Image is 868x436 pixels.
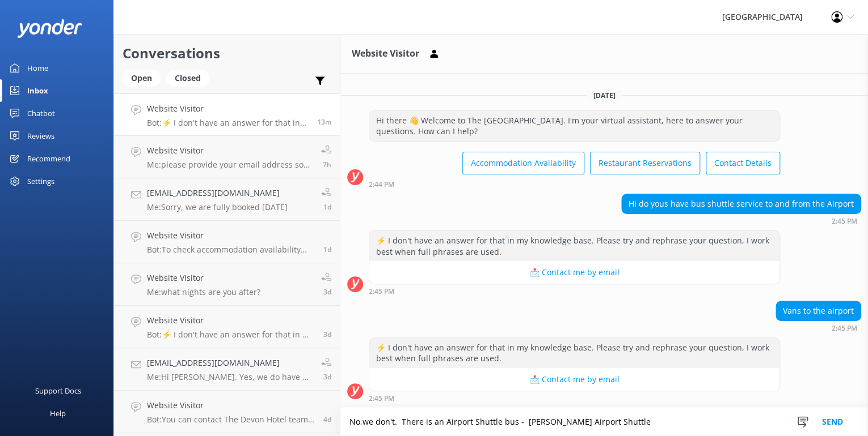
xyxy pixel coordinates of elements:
strong: 2:45 PM [832,325,857,332]
span: Sep 23 2025 07:49pm (UTC +12:00) Pacific/Auckland [323,372,331,382]
div: Reviews [27,125,54,147]
p: Bot: You can contact The Devon Hotel team at [PHONE_NUMBER] or 0800 843 338, or by emailing [EMAI... [147,414,315,425]
button: 📩 Contact me by email [369,261,779,284]
div: ⚡ I don't have an answer for that in my knowledge base. Please try and rephrase your question, I ... [369,338,779,368]
a: [EMAIL_ADDRESS][DOMAIN_NAME]Me:Sorry, we are fully booked [DATE]1d [114,178,340,221]
p: Bot: ⚡ I don't have an answer for that in my knowledge base. Please try and rephrase your questio... [147,118,309,128]
strong: 2:45 PM [369,288,394,295]
h3: Website Visitor [352,46,419,61]
strong: 2:44 PM [369,181,394,188]
span: Sep 25 2025 05:21pm (UTC +12:00) Pacific/Auckland [323,245,331,254]
a: Website VisitorMe:what nights are you after?3d [114,263,340,306]
h4: Website Visitor [147,314,315,327]
span: Sep 24 2025 12:29pm (UTC +12:00) Pacific/Auckland [323,287,331,297]
button: Contact Details [706,152,780,174]
h4: Website Visitor [147,272,260,284]
h4: Website Visitor [147,144,313,157]
button: Send [811,408,854,436]
a: Website VisitorBot:⚡ I don't have an answer for that in my knowledge base. Please try and rephras... [114,93,340,136]
span: Sep 27 2025 02:45pm (UTC +12:00) Pacific/Auckland [317,117,331,127]
div: ⚡ I don't have an answer for that in my knowledge base. Please try and rephrase your question, I ... [369,231,779,261]
h2: Conversations [123,42,331,64]
strong: 2:45 PM [832,218,857,225]
div: Sep 27 2025 02:45pm (UTC +12:00) Pacific/Auckland [369,287,780,295]
p: Me: what nights are you after? [147,287,260,297]
textarea: No,we don't. There is an Airport Shuttle bus - [PERSON_NAME] Airport Shuttle [340,408,868,436]
button: 📩 Contact me by email [369,368,779,391]
button: Restaurant Reservations [590,152,700,174]
div: Hi there 👋 Welcome to The [GEOGRAPHIC_DATA]. I'm your virtual assistant, here to answer your ques... [369,111,779,141]
a: Website VisitorBot:To check accommodation availability and make a booking, please visit [URL][DOM... [114,221,340,263]
a: Website VisitorBot:⚡ I don't have an answer for that in my knowledge base. Please try and rephras... [114,306,340,348]
div: Open [123,70,161,87]
h4: [EMAIL_ADDRESS][DOMAIN_NAME] [147,187,288,199]
span: [DATE] [587,91,622,100]
p: Bot: To check accommodation availability and make a booking, please visit [URL][DOMAIN_NAME]. [147,245,315,255]
a: Open [123,71,166,84]
p: Bot: ⚡ I don't have an answer for that in my knowledge base. Please try and rephrase your questio... [147,330,315,340]
a: Website VisitorBot:You can contact The Devon Hotel team at [PHONE_NUMBER] or 0800 843 338, or by ... [114,391,340,433]
h4: Website Visitor [147,399,315,412]
h4: Website Visitor [147,102,309,115]
a: Closed [166,71,215,84]
div: Hi do yous have bus shuttle service to and from the Airport [622,194,861,213]
img: yonder-white-logo.png [17,19,82,38]
span: Sep 23 2025 02:58pm (UTC +12:00) Pacific/Auckland [323,414,331,424]
div: Support Docs [35,379,81,402]
p: Me: Hi [PERSON_NAME]. Yes, we do have a QST available those dates. Would be best to reserve the r... [147,372,313,382]
div: Sep 27 2025 02:45pm (UTC +12:00) Pacific/Auckland [776,324,861,332]
p: Me: please provide your email address so we can send this to you [147,160,313,170]
div: Sep 27 2025 02:45pm (UTC +12:00) Pacific/Auckland [621,217,861,225]
span: Sep 24 2025 10:24am (UTC +12:00) Pacific/Auckland [323,330,331,339]
div: Sep 27 2025 02:44pm (UTC +12:00) Pacific/Auckland [369,180,780,188]
div: Recommend [27,147,70,170]
a: Website VisitorMe:please provide your email address so we can send this to you7h [114,136,340,178]
div: Sep 27 2025 02:45pm (UTC +12:00) Pacific/Auckland [369,394,780,402]
h4: [EMAIL_ADDRESS][DOMAIN_NAME] [147,357,313,369]
div: Inbox [27,79,48,102]
div: Home [27,57,48,79]
div: Chatbot [27,102,55,125]
h4: Website Visitor [147,229,315,242]
button: Accommodation Availability [462,152,584,174]
a: [EMAIL_ADDRESS][DOMAIN_NAME]Me:Hi [PERSON_NAME]. Yes, we do have a QST available those dates. Wou... [114,348,340,391]
span: Sep 27 2025 07:18am (UTC +12:00) Pacific/Auckland [323,160,331,169]
div: Help [50,402,66,425]
div: Closed [166,70,209,87]
p: Me: Sorry, we are fully booked [DATE] [147,202,288,212]
strong: 2:45 PM [369,395,394,402]
div: Vans to the airport [776,301,861,320]
span: Sep 25 2025 05:27pm (UTC +12:00) Pacific/Auckland [323,202,331,212]
div: Settings [27,170,54,193]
